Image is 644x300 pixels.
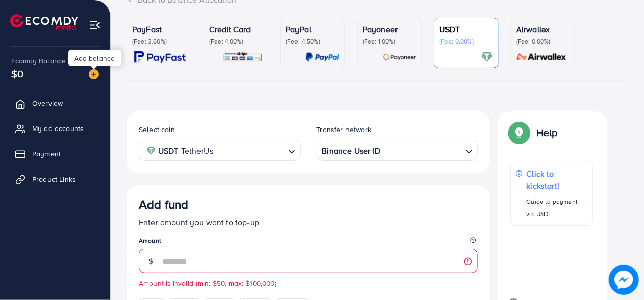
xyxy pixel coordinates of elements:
img: card [383,51,416,63]
p: PayFast [132,23,186,35]
p: Guide to payment via USDT [527,196,587,220]
h3: Add fund [139,197,188,212]
a: Product Links [8,169,103,189]
p: Click to kickstart! [527,167,587,192]
p: Help [536,126,558,139]
img: image [89,69,99,79]
strong: USDT [158,144,179,158]
p: (Fee: 4.00%) [209,37,263,46]
input: Search for option [384,143,462,158]
p: Payoneer [363,23,416,35]
img: image [609,265,639,295]
label: Select coin [139,124,175,135]
span: Overview [32,98,63,108]
span: Ecomdy Balance [11,56,66,66]
a: My ad accounts [8,118,103,139]
img: card [513,51,570,63]
p: USDT [439,23,493,35]
span: My ad accounts [32,123,84,134]
p: PayPal [286,23,339,35]
a: Payment [8,144,103,164]
p: Airwallex [516,23,570,35]
img: card [305,51,339,63]
img: menu [89,19,101,31]
small: Amount is invalid (min: $50, max: $100,000) [139,278,478,288]
p: (Fee: 0.00%) [516,37,570,46]
p: (Fee: 0.00%) [439,37,493,46]
img: Popup guide [510,123,528,142]
span: Product Links [32,174,76,184]
img: coin [146,146,156,155]
p: Enter amount you want to top-up [139,216,478,228]
strong: Binance User ID [322,144,380,158]
p: Credit Card [209,23,263,35]
input: Search for option [216,143,284,158]
img: card [481,51,493,63]
legend: Amount [139,236,478,249]
div: Search for option [139,140,301,160]
p: (Fee: 4.50%) [286,37,339,46]
div: Add balance [68,50,121,66]
img: card [223,51,263,63]
img: card [134,51,186,63]
span: TetherUs [181,144,213,158]
a: Overview [8,93,103,113]
label: Transfer network [317,124,372,135]
p: (Fee: 1.00%) [363,37,416,46]
div: Search for option [317,140,478,160]
img: logo [10,14,78,30]
span: $0 [11,66,23,81]
span: Payment [32,149,61,159]
p: (Fee: 3.60%) [132,37,186,46]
